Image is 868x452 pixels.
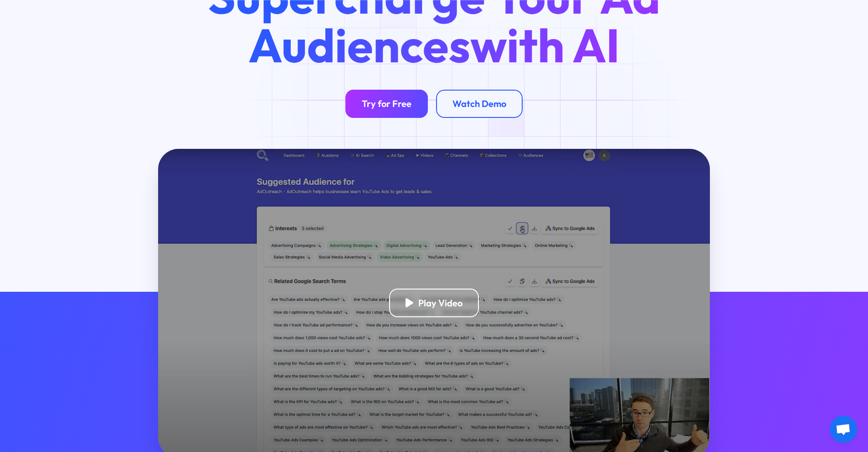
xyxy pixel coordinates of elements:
div: Watch Demo [452,98,506,109]
div: Play Video [418,297,462,309]
div: Open chat [830,416,857,443]
a: Try for Free [345,90,428,118]
span: with AI [470,15,620,75]
div: Try for Free [362,98,411,109]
